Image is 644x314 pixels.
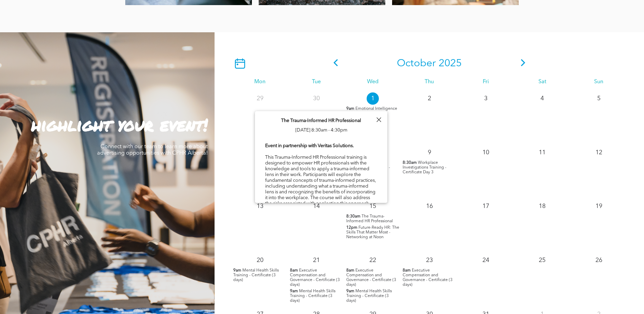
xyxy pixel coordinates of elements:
span: Executive Compensation and Governance - Certificate (3 days) [346,268,396,287]
p: 21 [310,254,323,266]
p: 23 [423,254,436,266]
p: 2 [423,92,436,105]
span: Future-Ready HR: The Skills That Matter Most - Networking at Noon [346,226,399,239]
span: 9am [346,289,354,294]
span: Executive Compensation and Governance - Certificate (3 days) [403,268,453,287]
span: 9am [290,289,298,294]
p: 16 [423,200,436,212]
span: The Trauma-Informed HR Professional [346,214,393,223]
p: 6 [254,146,266,159]
p: 26 [593,254,605,266]
p: 17 [480,200,492,212]
span: Emotional Intelligence & Tools for Resilience [346,107,397,116]
div: Sun [571,79,627,85]
div: Sat [514,79,570,85]
p: 13 [254,200,266,212]
b: Event in partnership with Veritas Solutions. [265,143,354,148]
p: 20 [254,254,266,266]
span: [DATE] 8:30am - 4:30pm [295,128,347,133]
p: 18 [536,200,548,212]
span: 8am [403,268,411,273]
span: 9am [346,106,354,111]
p: 5 [593,92,605,105]
div: Mon [232,79,288,85]
span: Connect with our team to learn more about advertising opportunities with CPHR Alberta! [97,144,208,156]
span: 12pm [346,225,357,230]
p: 1 [367,92,379,105]
p: 10 [480,146,492,159]
span: 8:30am [403,160,417,165]
span: Mental Health Skills Training - Certificate (3 days) [346,289,392,303]
p: 4 [536,92,548,105]
div: Fri [458,79,514,85]
span: October [397,58,436,69]
p: 11 [536,146,548,159]
span: Workplace Investigations Training - Certificate Day 3 [403,161,446,174]
span: Mental Health Skills Training - Certificate (3 days) [290,289,335,303]
p: 9 [423,146,436,159]
p: 3 [480,92,492,105]
span: The Trauma-Informed HR Professional [281,118,361,123]
p: 29 [254,92,266,105]
div: Wed [345,79,401,85]
span: 2025 [439,58,462,69]
span: 8:30am [346,214,361,219]
span: 8am [290,268,298,273]
div: Thu [401,79,457,85]
span: Executive Compensation and Governance - Certificate (3 days) [290,268,340,287]
p: 19 [593,200,605,212]
div: Tue [288,79,345,85]
p: 12 [593,146,605,159]
span: 9am [233,268,241,273]
p: 24 [480,254,492,266]
p: 15 [367,200,379,212]
p: 22 [367,254,379,266]
p: 14 [310,200,323,212]
strong: highlight your event! [31,112,208,137]
p: 30 [310,92,323,105]
span: Mental Health Skills Training - Certificate (3 days) [233,268,279,282]
span: 8am [346,268,354,273]
p: 25 [536,254,548,266]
